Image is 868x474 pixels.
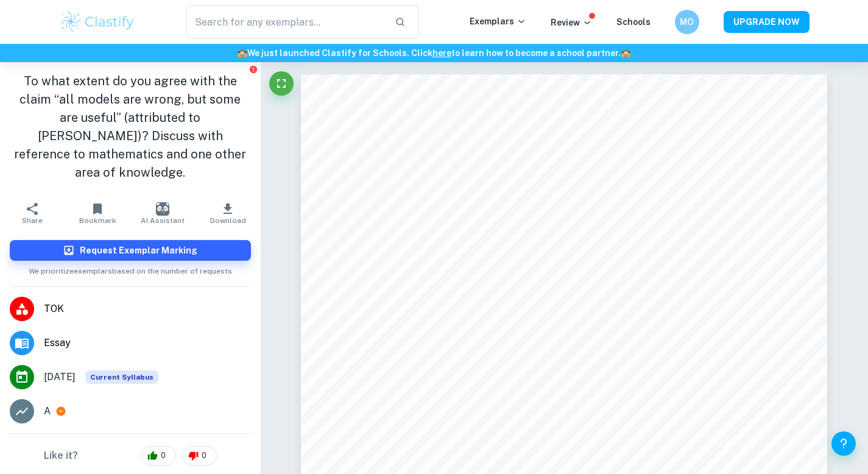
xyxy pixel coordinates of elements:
[79,216,116,225] span: Bookmark
[154,450,172,462] span: 0
[65,196,130,230] button: Bookmark
[675,10,699,34] button: MO
[186,5,386,39] input: Search for any exemplars...
[141,446,176,465] div: 0
[195,450,213,462] span: 0
[85,370,158,384] div: This exemplar is based on the current syllabus. Feel free to refer to it for inspiration/ideas wh...
[470,15,526,28] p: Exemplars
[551,16,592,29] p: Review
[44,448,78,463] h6: Like it?
[44,302,251,316] span: TOK
[269,71,294,96] button: Fullscreen
[237,48,247,58] span: 🏫
[29,261,232,277] span: We prioritize exemplars based on the number of requests
[680,15,694,29] h6: MO
[156,202,169,216] img: AI Assistant
[85,370,158,384] span: Current Syllabus
[141,216,185,225] span: AI Assistant
[196,196,261,230] button: Download
[210,216,246,225] span: Download
[182,446,217,465] div: 0
[130,196,196,230] button: AI Assistant
[59,10,136,34] img: Clastify logo
[80,244,197,257] h6: Request Exemplar Marking
[249,65,258,74] button: Report issue
[621,48,631,58] span: 🏫
[44,336,251,350] span: Essay
[2,46,866,60] h6: We just launched Clastify for Schools. Click to learn how to become a school partner.
[432,48,451,58] a: here
[10,72,251,182] h1: To what extent do you agree with the claim “all models are wrong, but some are useful” (attribute...
[22,216,43,225] span: Share
[44,370,76,384] span: [DATE]
[724,11,810,33] button: UPGRADE NOW
[44,404,51,419] p: A
[831,431,856,456] button: Help and Feedback
[10,240,251,261] button: Request Exemplar Marking
[616,17,651,27] a: Schools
